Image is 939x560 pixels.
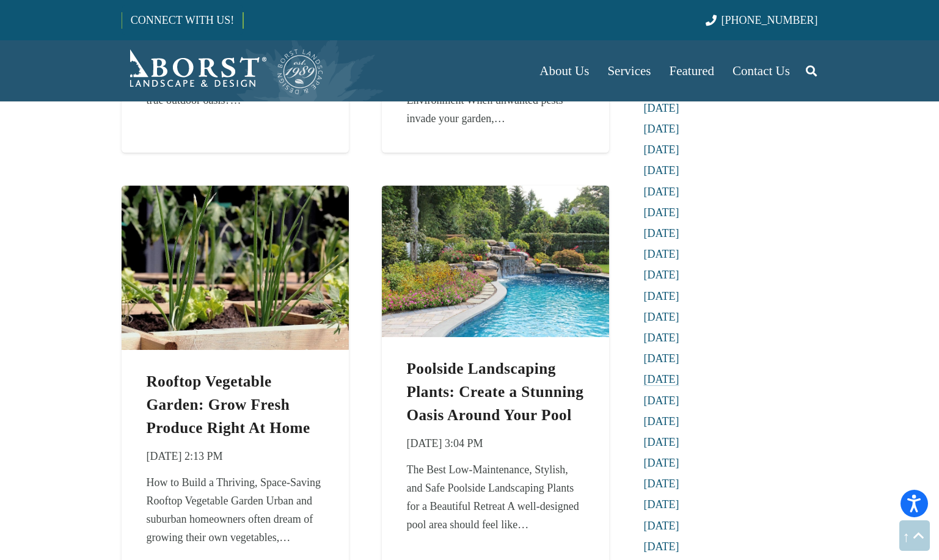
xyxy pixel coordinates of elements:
a: Poolside Landscaping Plants: Create a Stunning Oasis Around Your Pool [406,360,583,423]
a: [PHONE_NUMBER] [706,14,817,26]
a: [DATE] [644,164,679,176]
a: [DATE] [644,478,679,490]
a: [DATE] [644,206,679,219]
a: Rooftop Vegetable Garden: Grow Fresh Produce Right At Home [122,189,349,201]
a: [DATE] [644,395,679,407]
a: [DATE] [644,311,679,323]
a: [DATE] [644,269,679,281]
a: [DATE] [644,436,679,448]
a: Services [598,40,660,101]
span: Services [607,64,651,78]
span: [PHONE_NUMBER] [722,14,818,26]
img: Whether you're looking to enhance privacy, add shade, or create a lush resort-style vibe, choosin... [382,186,609,337]
a: Search [799,56,824,86]
span: Featured [670,64,714,78]
a: Contact Us [723,40,799,101]
div: The Best Low-Maintenance, Stylish, and Safe Poolside Landscaping Plants for a Beautiful Retreat A... [406,460,583,534]
a: [DATE] [644,540,679,553]
a: [DATE] [644,373,679,385]
a: Featured [660,40,723,101]
a: [DATE] [644,102,679,114]
a: [DATE] [644,248,679,260]
a: Rooftop Vegetable Garden: Grow Fresh Produce Right At Home [146,373,310,436]
time: 13 July 2025 at 14:13:08 America/New_York [146,447,222,465]
a: [DATE] [644,498,679,511]
a: [DATE] [644,457,679,469]
a: [DATE] [644,290,679,302]
img: A rooftop vegetable garden is a smart, sustainable way to grow your own food—without sacrificing ... [122,186,349,350]
a: [DATE] [644,144,679,156]
div: How to Build a Thriving, Space-Saving Rooftop Vegetable Garden Urban and suburban homeowners ofte... [146,473,323,547]
a: [DATE] [644,520,679,532]
a: [DATE] [644,415,679,427]
a: [DATE] [644,186,679,198]
a: [DATE] [644,123,679,135]
a: CONNECT WITH US! [122,5,243,35]
a: Borst-Logo [122,46,324,95]
a: Poolside Landscaping Plants: Create a Stunning Oasis Around Your Pool [382,189,609,201]
a: [DATE] [644,352,679,365]
span: Contact Us [733,64,790,78]
a: About Us [530,40,598,101]
a: [DATE] [644,227,679,239]
span: About Us [539,64,589,78]
a: [DATE] [644,332,679,344]
a: Back to top [899,520,930,551]
time: 10 July 2025 at 15:04:44 America/New_York [406,434,483,453]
